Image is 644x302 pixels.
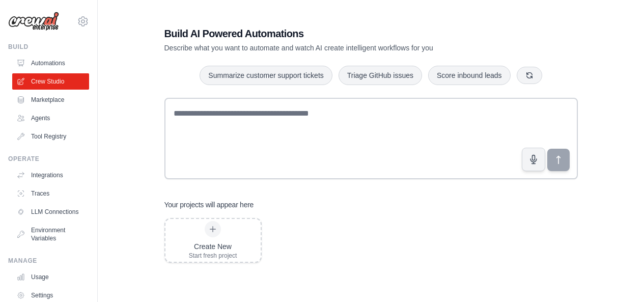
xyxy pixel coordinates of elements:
button: Triage GitHub issues [339,66,422,85]
button: Click to speak your automation idea [522,148,545,171]
button: Score inbound leads [428,66,511,85]
div: Build [8,43,89,51]
a: Environment Variables [12,222,89,246]
a: Crew Studio [12,73,89,90]
button: Summarize customer support tickets [200,66,332,85]
a: Traces [12,185,89,202]
div: Start fresh project [189,252,237,260]
h1: Build AI Powered Automations [164,26,507,41]
a: Tool Registry [12,128,89,145]
button: Get new suggestions [517,67,542,84]
a: LLM Connections [12,204,89,220]
div: Create New [189,241,237,252]
a: Usage [12,269,89,285]
a: Agents [12,110,89,126]
div: Operate [8,155,89,163]
h3: Your projects will appear here [164,200,254,210]
a: Integrations [12,167,89,183]
img: Logo [8,12,59,31]
a: Marketplace [12,92,89,108]
div: Manage [8,257,89,265]
a: Automations [12,55,89,71]
p: Describe what you want to automate and watch AI create intelligent workflows for you [164,43,507,53]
